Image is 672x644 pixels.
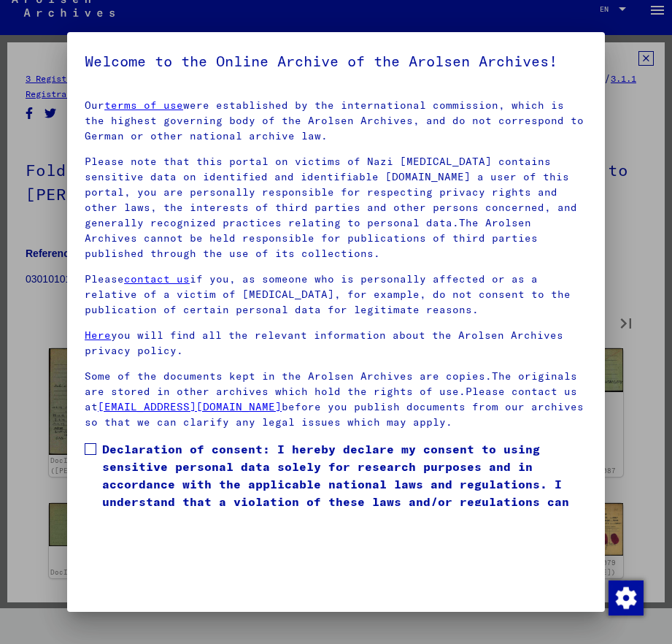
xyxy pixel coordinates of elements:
[85,50,587,73] h5: Welcome to the Online Archive of the Arolsen Archives!
[608,580,643,615] div: Change consent
[85,369,587,430] p: Some of the documents kept in the Arolsen Archives are copies.The originals are stored in other a...
[85,328,587,359] p: you will find all the relevant information about the Arolsen Archives privacy policy.
[85,98,587,144] p: Our were established by the international commission, which is the highest governing body of the ...
[124,272,190,285] a: contact us
[98,400,282,413] a: [EMAIL_ADDRESS][DOMAIN_NAME]
[104,99,183,112] a: terms of use
[609,580,644,616] img: Change consent
[85,329,111,342] a: Here
[102,440,587,528] span: Declaration of consent: I hereby declare my consent to using sensitive personal data solely for r...
[85,272,587,318] p: Please if you, as someone who is personally affected or as a relative of a victim of [MEDICAL_DAT...
[85,154,587,261] p: Please note that this portal on victims of Nazi [MEDICAL_DATA] contains sensitive data on identif...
